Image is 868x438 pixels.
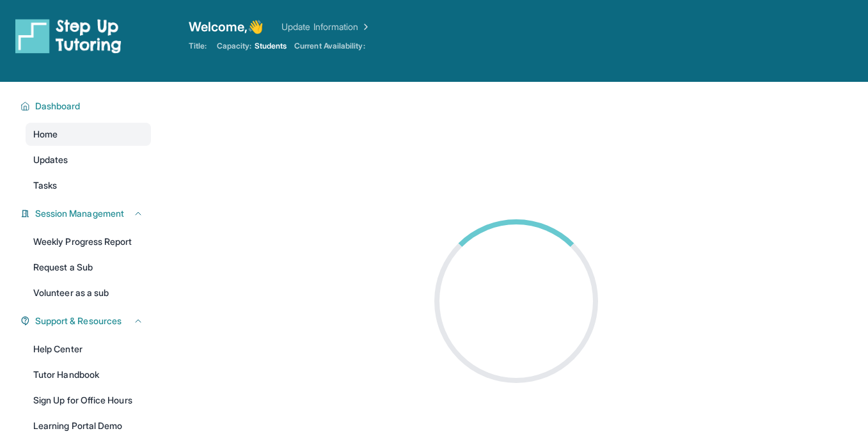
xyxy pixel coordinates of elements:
[217,41,252,51] span: Capacity:
[26,338,151,361] a: Help Center
[26,363,151,386] a: Tutor Handbook
[294,41,365,51] span: Current Availability:
[30,100,143,113] button: Dashboard
[26,389,151,412] a: Sign Up for Office Hours
[26,123,151,146] a: Home
[26,414,151,437] a: Learning Portal Demo
[26,148,151,171] a: Updates
[189,41,207,51] span: Title:
[15,18,122,54] img: logo
[33,128,58,141] span: Home
[255,41,287,51] span: Students
[358,20,371,33] img: Chevron Right
[189,18,264,36] span: Welcome, 👋
[35,315,122,327] span: Support & Resources
[33,153,68,166] span: Updates
[26,281,151,304] a: Volunteer as a sub
[33,179,57,192] span: Tasks
[30,315,143,327] button: Support & Resources
[30,207,143,220] button: Session Management
[26,174,151,197] a: Tasks
[26,230,151,253] a: Weekly Progress Report
[281,20,371,33] a: Update Information
[26,256,151,279] a: Request a Sub
[35,207,124,220] span: Session Management
[35,100,81,113] span: Dashboard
